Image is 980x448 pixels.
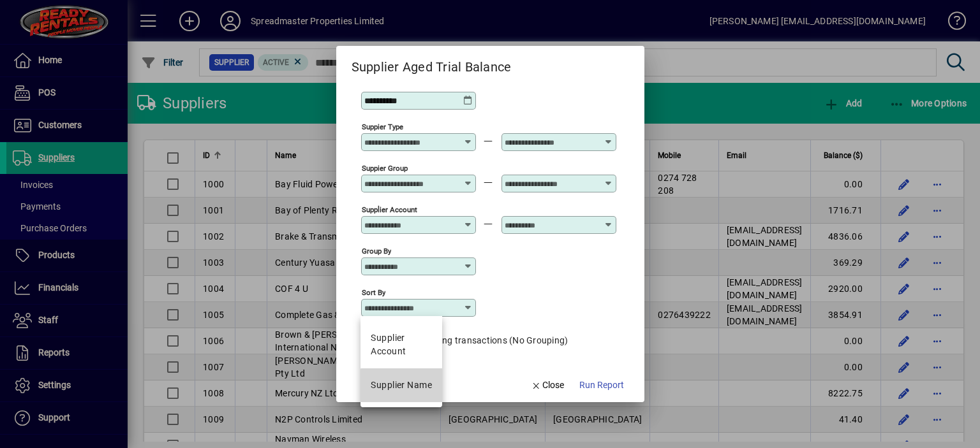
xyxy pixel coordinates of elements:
[371,331,432,358] span: Supplier Account
[362,205,417,214] mat-label: Supplier Account
[371,379,432,392] div: Supplier Name
[336,46,527,77] h2: Supplier Aged Trial Balance
[360,368,442,402] mat-option: Supplier Name
[574,374,629,397] button: Run Report
[362,288,385,297] mat-label: Sort by
[526,374,569,397] button: Close
[531,379,564,392] span: Close
[579,379,624,392] span: Run Report
[362,247,391,256] mat-label: Group by
[362,122,403,131] mat-label: Suppier Type
[383,334,568,347] label: List outstanding transactions (No Grouping)
[362,164,408,173] mat-label: Suppier Group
